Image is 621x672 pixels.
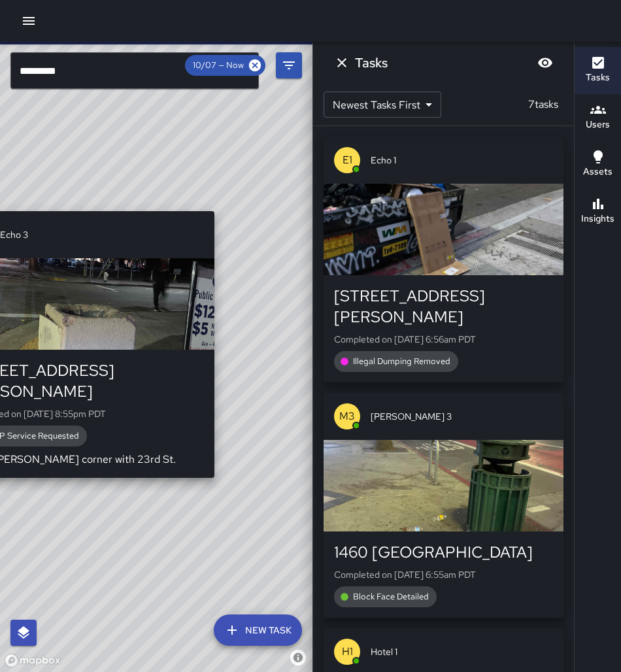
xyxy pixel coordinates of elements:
div: 1460 [GEOGRAPHIC_DATA] [334,542,553,563]
div: Newest Tasks First [324,92,441,118]
h6: Users [586,118,610,132]
p: E1 [343,152,352,168]
span: Hotel 1 [371,645,553,658]
p: H1 [342,644,353,660]
button: New Task [214,614,302,646]
div: [STREET_ADDRESS][PERSON_NAME] [334,286,553,328]
h6: Assets [583,165,613,179]
button: E1Echo 1[STREET_ADDRESS][PERSON_NAME]Completed on [DATE] 6:56am PDTIllegal Dumping Removed [324,137,563,382]
button: Dismiss [329,50,355,76]
button: M3[PERSON_NAME] 31460 [GEOGRAPHIC_DATA]Completed on [DATE] 6:55am PDTBlock Face Detailed [324,393,563,618]
span: [PERSON_NAME] 3 [371,410,553,423]
p: M3 [339,409,355,424]
button: Filters [276,52,302,78]
h6: Tasks [586,71,610,85]
span: Block Face Detailed [345,590,437,603]
p: Completed on [DATE] 6:56am PDT [334,333,553,346]
button: Tasks [575,47,621,94]
button: Users [575,94,621,141]
span: 10/07 — Now [185,59,252,72]
p: Completed on [DATE] 6:55am PDT [334,568,553,581]
span: Echo 1 [371,154,553,167]
button: Assets [575,141,621,188]
h6: Insights [581,212,614,226]
div: 10/07 — Now [185,55,265,76]
button: Blur [532,50,558,76]
h6: Tasks [355,52,388,73]
button: Insights [575,188,621,235]
span: Illegal Dumping Removed [345,355,458,368]
p: 7 tasks [523,97,563,112]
